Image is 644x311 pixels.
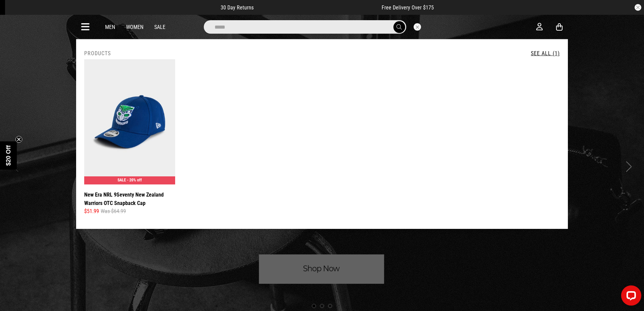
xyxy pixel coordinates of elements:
[84,191,175,207] a: New Era NRL 9Seventy New Zealand Warriors OTC Snapback Cap
[221,4,254,11] span: 30 Day Returns
[118,178,126,182] span: SALE
[84,50,111,57] h2: Products
[531,50,560,57] a: See All (1)
[84,59,175,184] img: New Era Nrl 9seventy New Zealand Warriors Otc Snapback Cap in Multi
[105,24,115,30] a: Men
[5,145,12,166] span: $20 Off
[267,4,368,11] iframe: Customer reviews powered by Trustpilot
[154,24,165,30] a: Sale
[126,24,143,30] a: Women
[101,207,126,215] span: Was $64.99
[414,23,421,31] button: Close search
[616,283,644,311] iframe: LiveChat chat widget
[127,178,142,182] span: - 20% off
[382,4,434,11] span: Free Delivery Over $175
[15,136,22,143] button: Close teaser
[84,207,99,215] span: $51.99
